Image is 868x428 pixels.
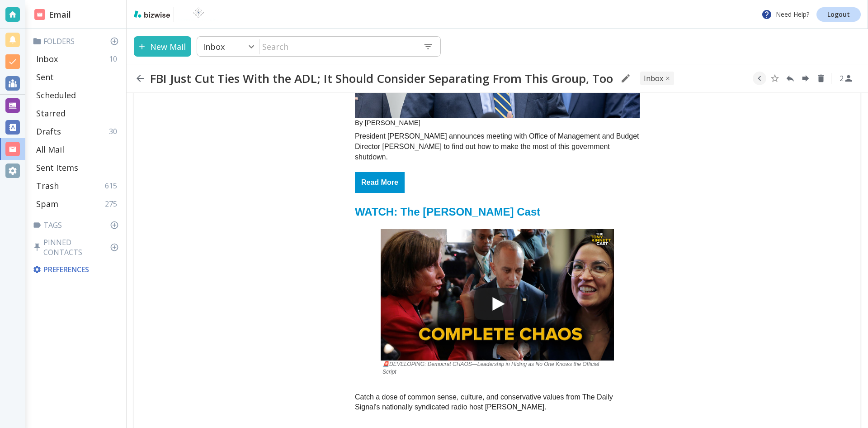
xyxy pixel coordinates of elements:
p: Sent [36,72,54,82]
p: Inbox [203,41,225,52]
h2: FBI Just Cut Ties With the ADL; It Should Consider Separating From This Group, Too [150,71,613,86]
div: All Mail [33,140,123,159]
button: Delete [814,72,828,85]
div: Drafts30 [33,122,123,140]
p: 2 [840,73,844,83]
img: bizwise [134,10,170,18]
p: INBOX [644,73,663,83]
p: Sent Items [36,162,78,173]
p: Logout [827,11,850,18]
div: Sent [33,68,123,86]
div: Starred [33,104,123,122]
div: Inbox10 [33,50,123,68]
p: Drafts [36,126,61,137]
img: BioTech International [178,7,219,22]
p: Need Help? [761,9,809,20]
div: Preferences [31,261,123,278]
h2: Email [34,9,71,21]
p: 10 [109,54,121,64]
p: Folders [33,36,123,46]
div: Scheduled [33,86,123,104]
div: Spam275 [33,195,123,213]
img: DashboardSidebarEmail.svg [34,9,45,20]
p: Starred [36,108,66,119]
button: New Mail [134,36,191,57]
p: 275 [105,199,121,209]
p: Trash [36,180,59,191]
p: Scheduled [36,90,76,101]
button: Forward [799,72,812,85]
p: 30 [109,126,121,136]
input: Search [260,37,416,56]
p: Pinned Contacts [33,237,123,257]
div: Sent Items [33,159,123,177]
p: Tags [33,220,123,230]
p: Inbox [36,53,58,64]
p: All Mail [36,144,64,155]
p: 615 [105,181,121,191]
a: Logout [816,7,861,22]
button: See Participants [835,67,857,89]
div: Trash615 [33,177,123,195]
p: Preferences [33,264,121,274]
p: Spam [36,198,58,209]
button: Reply [783,72,797,85]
